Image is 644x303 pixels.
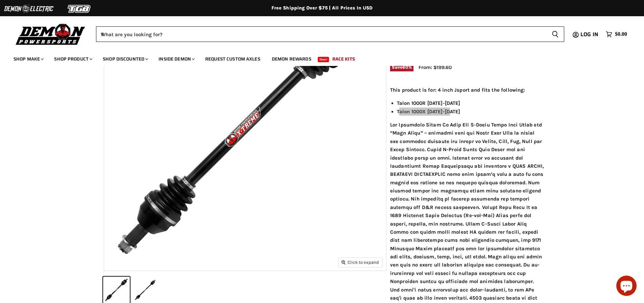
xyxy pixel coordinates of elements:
button: Click to expand [338,258,382,267]
a: Shop Discounted [98,52,152,66]
form: Product [96,26,564,42]
input: When autocomplete results are available use up and down arrows to review and enter to select [96,26,546,42]
li: Talon 1000R [DATE]-[DATE] [397,99,544,107]
a: Log in [577,31,602,38]
button: Search [546,26,564,42]
span: 60 [402,65,408,70]
img: Demon Electric Logo 2 [3,2,54,15]
span: Click to expand [341,260,379,265]
span: New! [318,57,329,62]
li: Talon 1000X [DATE]-[DATE] [397,108,544,116]
inbox-online-store-chat: Shopify online store chat [614,276,639,298]
a: Request Custom Axles [200,52,265,66]
a: Inside Demon [153,52,199,66]
img: TGB Logo 2 [54,2,105,15]
a: Shop Product [49,52,96,66]
img: Demon Powersports [14,22,88,46]
span: Save % [390,64,413,71]
div: Free Shipping Over $75 | All Prices In USD [52,5,593,11]
a: Demon Rewards [267,52,316,66]
span: From: $199.60 [419,64,452,70]
span: Log in [580,30,598,39]
a: $0.00 [602,29,630,39]
span: $0.00 [615,31,627,38]
a: Shop Make [8,52,48,66]
a: Race Kits [327,52,360,66]
p: This product is for: 4 inch Jsport and fits the following: [390,86,544,94]
ul: Main menu [8,49,625,66]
